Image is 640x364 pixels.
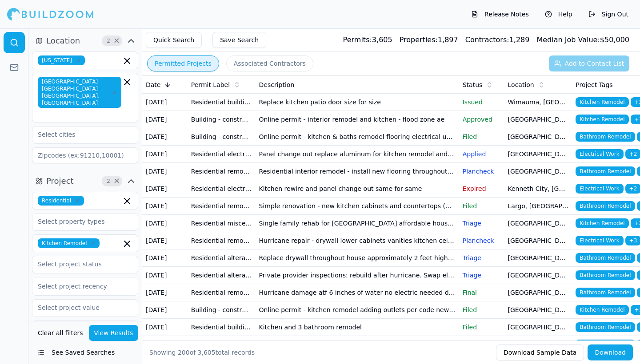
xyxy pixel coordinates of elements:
[256,249,459,267] td: Replace drywall throughout house approximately 2 feet high replace insulation in walls were drywa...
[576,149,623,159] span: Electrical Work
[188,319,256,336] td: Residential building alterations (renovations)
[142,319,188,336] td: [DATE]
[32,34,138,48] button: Location2Clear Location filters
[463,305,501,314] p: Filed
[89,325,139,341] button: View Results
[147,55,219,71] button: Permitted Projects
[256,94,459,111] td: Replace kitchen patio door size for size
[104,36,113,45] span: 2
[142,163,188,180] td: [DATE]
[536,36,600,44] span: Median Job Value:
[198,349,216,356] span: 3,605
[142,180,188,198] td: [DATE]
[465,36,509,44] span: Contractors:
[463,167,501,176] p: Plancheck
[496,344,584,360] button: Download Sample Data
[142,249,188,267] td: [DATE]
[142,301,188,319] td: [DATE]
[504,94,572,111] td: Wimauma, [GEOGRAPHIC_DATA]
[38,55,85,65] span: [US_STATE]
[588,344,633,360] button: Download
[256,163,459,180] td: Residential interior remodel - install new flooring throughout home. Primary bathroom: install ne...
[142,128,188,146] td: [DATE]
[463,236,501,245] p: Plancheck
[178,349,190,356] span: 200
[504,249,572,267] td: [GEOGRAPHIC_DATA][PERSON_NAME], [GEOGRAPHIC_DATA]
[142,146,188,163] td: [DATE]
[576,340,635,349] span: Bathroom Remodel
[256,284,459,301] td: Hurricane damage atf 6 inches of water no electric needed drywall air conditioning replace floors...
[504,319,572,336] td: [GEOGRAPHIC_DATA], [GEOGRAPHIC_DATA]
[212,32,266,48] button: Save Search
[32,300,127,316] input: Select project value
[576,184,623,194] span: Electrical Work
[32,320,138,336] input: Keywords (ex: solar, thermal)
[256,215,459,232] td: Single family rehab for [GEOGRAPHIC_DATA] affordable housing program oor kitchen cabinets remove ...
[32,214,127,229] input: Select property types
[142,215,188,232] td: [DATE]
[508,80,534,89] span: Location
[504,336,572,353] td: [GEOGRAPHIC_DATA][PERSON_NAME], [GEOGRAPHIC_DATA]
[226,55,313,71] button: Associated Contractors
[584,7,633,21] button: Sign Out
[576,236,623,245] span: Electrical Work
[149,348,255,357] div: Showing of total records
[463,219,501,228] p: Triage
[46,35,80,47] span: Location
[256,198,459,215] td: Simple renovation - new kitchen cabinets and countertops (no change to layout/footprint no change...
[104,177,113,186] span: 2
[576,288,635,297] span: Bathroom Remodel
[576,270,635,280] span: Bathroom Remodel
[188,163,256,180] td: Residential remodel/repair/renovation
[188,215,256,232] td: Residential miscellaneous permit
[256,319,459,336] td: Kitchen and 3 bathroom remodel
[188,128,256,146] td: Building - construction permit
[463,115,501,124] p: Approved
[343,35,392,45] div: 3,605
[504,301,572,319] td: [GEOGRAPHIC_DATA], [GEOGRAPHIC_DATA]
[400,36,438,44] span: Properties:
[576,132,635,142] span: Bathroom Remodel
[504,232,572,249] td: [GEOGRAPHIC_DATA], [GEOGRAPHIC_DATA]
[191,80,230,89] span: Permit Label
[142,232,188,249] td: [DATE]
[504,284,572,301] td: [GEOGRAPHIC_DATA], [GEOGRAPHIC_DATA]
[463,98,501,107] p: Issued
[142,198,188,215] td: [DATE]
[32,174,138,188] button: Project2Clear Project filters
[576,253,635,263] span: Bathroom Remodel
[188,284,256,301] td: Residential remodel/repair/renovation
[463,340,501,349] p: Triage
[463,80,483,89] span: Status
[463,288,501,297] p: Final
[343,36,372,44] span: Permits:
[504,128,572,146] td: [GEOGRAPHIC_DATA], [GEOGRAPHIC_DATA]
[142,267,188,284] td: [DATE]
[38,77,121,108] span: [GEOGRAPHIC_DATA]-[GEOGRAPHIC_DATA]-[GEOGRAPHIC_DATA], [GEOGRAPHIC_DATA]
[188,111,256,128] td: Building - construction permit
[576,80,612,89] span: Project Tags
[256,146,459,163] td: Panel change out replace aluminum for kitchen remodel and for adjacent plugs and switches
[467,7,533,21] button: Release Notes
[504,111,572,128] td: [GEOGRAPHIC_DATA], [GEOGRAPHIC_DATA]
[188,94,256,111] td: Residential building trade permit
[146,32,202,48] button: Quick Search
[540,7,577,21] button: Help
[36,325,85,341] button: Clear all filters
[256,232,459,249] td: Hurricane repair - drywall lower cabinets vanities kitchen ceiling sinks flooring interior doors ...
[142,284,188,301] td: [DATE]
[113,39,120,43] span: Clear Location filters
[504,146,572,163] td: [GEOGRAPHIC_DATA][PERSON_NAME], [GEOGRAPHIC_DATA]
[504,215,572,232] td: [GEOGRAPHIC_DATA], [GEOGRAPHIC_DATA]
[576,201,635,211] span: Bathroom Remodel
[400,35,458,45] div: 1,897
[142,94,188,111] td: [DATE]
[46,175,74,187] span: Project
[146,80,160,89] span: Date
[576,115,628,124] span: Kitchen Remodel
[576,322,635,332] span: Bathroom Remodel
[256,180,459,198] td: Kitchen rewire and panel change out same for same
[536,35,629,45] div: $ 50,000
[259,80,295,89] span: Description
[504,267,572,284] td: [GEOGRAPHIC_DATA], [GEOGRAPHIC_DATA]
